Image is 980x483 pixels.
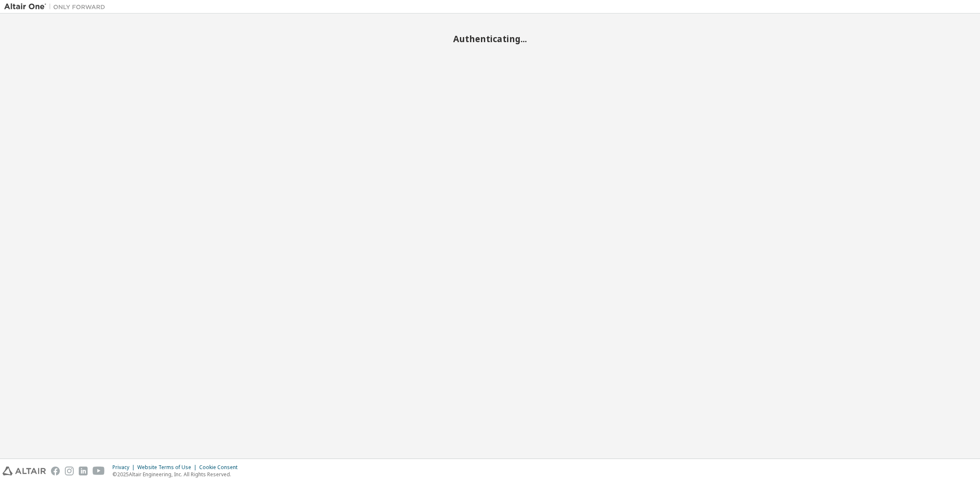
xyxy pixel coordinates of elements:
img: Altair One [4,3,109,11]
img: facebook.svg [51,467,60,475]
div: Privacy [112,464,137,471]
img: youtube.svg [93,467,105,475]
div: Cookie Consent [199,464,243,471]
img: linkedin.svg [79,467,88,475]
img: instagram.svg [65,467,74,475]
img: altair_logo.svg [3,467,46,475]
p: © 2025 Altair Engineering, Inc. All Rights Reserved. [112,471,243,478]
div: Website Terms of Use [137,464,199,471]
h2: Authenticating... [4,33,976,44]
